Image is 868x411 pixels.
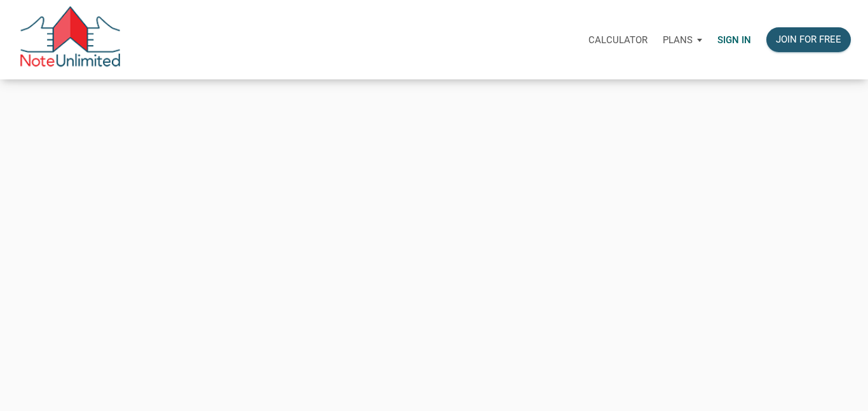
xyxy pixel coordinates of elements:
a: Sign in [710,20,759,60]
button: Plans [655,21,710,59]
p: Sign in [717,34,751,46]
a: Calculator [581,20,655,60]
a: Plans [655,20,710,60]
a: Join for free [759,20,858,60]
button: Join for free [766,27,851,52]
p: Plans [663,34,693,46]
div: Join for free [776,32,841,47]
p: Calculator [588,34,648,46]
img: NoteUnlimited [19,6,121,73]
